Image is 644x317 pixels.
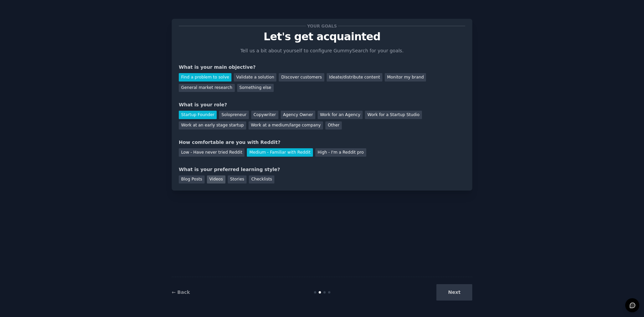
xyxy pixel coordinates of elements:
[325,121,342,130] div: Other
[251,111,278,119] div: Copywriter
[237,47,407,54] p: Tell us a bit about yourself to configure GummySearch for your goals.
[315,148,366,157] div: High - I'm a Reddit pro
[179,101,465,108] div: What is your role?
[249,175,274,184] div: Checklists
[179,84,235,92] div: General market research
[318,111,363,119] div: Work for an Agency
[385,73,426,82] div: Monitor my brand
[247,148,313,157] div: Medium - Familiar with Reddit
[179,139,465,146] div: How comfortable are you with Reddit?
[228,175,247,184] div: Stories
[179,175,205,184] div: Blog Posts
[179,31,465,43] p: Let's get acquainted
[234,73,276,82] div: Validate a solution
[219,111,249,119] div: Solopreneur
[237,84,274,92] div: Something else
[179,64,465,71] div: What is your main objective?
[306,22,338,30] span: Your goals
[207,175,225,184] div: Videos
[279,73,324,82] div: Discover customers
[179,121,246,130] div: Work at an early stage startup
[179,166,465,173] div: What is your preferred learning style?
[179,148,245,157] div: Low - Have never tried Reddit
[281,111,315,119] div: Agency Owner
[327,73,382,82] div: Ideate/distribute content
[179,111,217,119] div: Startup Founder
[172,289,190,295] a: ← Back
[365,111,422,119] div: Work for a Startup Studio
[179,73,231,82] div: Find a problem to solve
[249,121,323,130] div: Work at a medium/large company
